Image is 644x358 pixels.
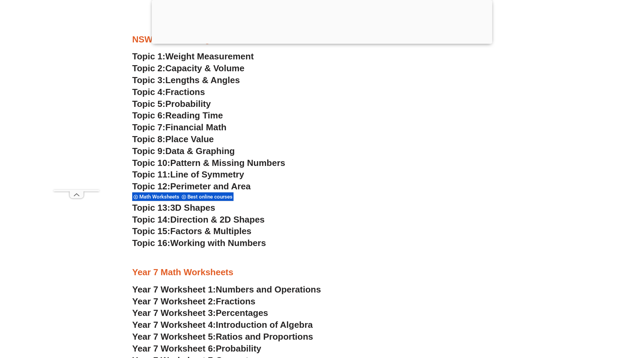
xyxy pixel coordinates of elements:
span: Topic 15: [132,226,170,236]
a: Topic 11:Line of Symmetry [132,169,244,180]
a: Topic 3:Lengths & Angles [132,75,240,85]
span: Topic 3: [132,75,165,85]
iframe: Advertisement [54,18,99,190]
span: Place Value [165,134,214,144]
span: 3D Shapes [170,203,215,213]
span: Best online courses [187,194,235,200]
span: Line of Symmetry [170,169,244,180]
span: Topic 14: [132,214,170,225]
span: Topic 7: [132,122,165,132]
span: Percentages [216,308,268,318]
span: Lengths & Angles [165,75,240,85]
span: Year 7 Worksheet 6: [132,343,216,354]
a: Topic 7:Financial Math [132,122,226,132]
iframe: Chat Widget [531,281,644,358]
span: Topic 5: [132,99,165,109]
span: Year 7 Worksheet 3: [132,308,216,318]
span: Year 7 Worksheet 5: [132,332,216,342]
span: Topic 13: [132,203,170,213]
a: Year 7 Worksheet 1:Numbers and Operations [132,284,321,295]
a: Topic 13:3D Shapes [132,203,215,213]
span: Topic 6: [132,110,165,120]
span: Topic 8: [132,134,165,144]
span: Topic 11: [132,169,170,180]
span: Weight Measurement [165,51,254,61]
span: Math Worksheets [139,194,181,200]
a: Topic 10:Pattern & Missing Numbers [132,158,285,168]
a: Topic 15:Factors & Multiples [132,226,251,236]
span: Data & Graphing [165,146,235,156]
span: Year 7 Worksheet 1: [132,284,216,295]
a: Year 7 Worksheet 5:Ratios and Proportions [132,332,313,342]
span: Topic 1: [132,51,165,61]
span: Fractions [216,296,256,306]
h3: NSW Selective High Schools Practice Worksheets [132,34,512,45]
span: Year 7 Worksheet 2: [132,296,216,306]
span: Topic 16: [132,238,170,248]
a: Topic 12:Perimeter and Area [132,181,250,191]
span: Year 7 Worksheet 4: [132,320,216,330]
a: Topic 14:Direction & 2D Shapes [132,214,265,225]
a: Topic 2:Capacity & Volume [132,63,244,73]
div: Best online courses [180,192,234,201]
a: Topic 5:Probability [132,99,211,109]
h3: Year 7 Math Worksheets [132,267,512,278]
span: Perimeter and Area [170,181,250,191]
a: Topic 8:Place Value [132,134,214,144]
a: Year 7 Worksheet 6:Probability [132,343,261,354]
span: Factors & Multiples [170,226,251,236]
span: Topic 10: [132,158,170,168]
a: Year 7 Worksheet 4:Introduction of Algebra [132,320,313,330]
span: Topic 4: [132,87,165,97]
a: Topic 6:Reading Time [132,110,223,120]
a: Topic 4:Fractions [132,87,205,97]
span: Capacity & Volume [165,63,244,73]
a: Topic 9:Data & Graphing [132,146,235,156]
span: Probability [165,99,211,109]
span: Topic 9: [132,146,165,156]
a: Topic 16:Working with Numbers [132,238,266,248]
span: Topic 12: [132,181,170,191]
span: Numbers and Operations [216,284,321,295]
span: Topic 2: [132,63,165,73]
span: Direction & 2D Shapes [170,214,265,225]
a: Topic 1:Weight Measurement [132,51,254,61]
span: Ratios and Proportions [216,332,313,342]
span: Pattern & Missing Numbers [170,158,285,168]
span: Financial Math [165,122,226,132]
div: Math Worksheets [132,192,180,201]
a: Year 7 Worksheet 2:Fractions [132,296,255,306]
a: Year 7 Worksheet 3:Percentages [132,308,268,318]
span: Reading Time [165,110,223,120]
span: Introduction of Algebra [216,320,313,330]
span: Probability [216,343,261,354]
span: Fractions [165,87,205,97]
span: Working with Numbers [170,238,266,248]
